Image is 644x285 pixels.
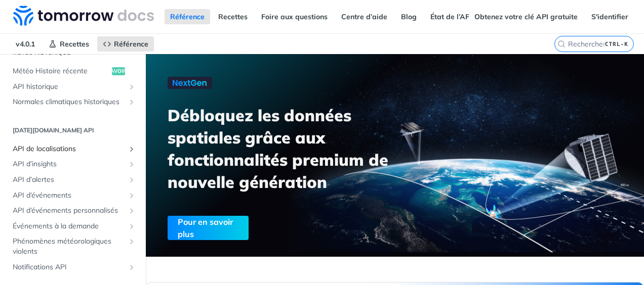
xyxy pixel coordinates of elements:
a: S'identifier [586,9,634,24]
a: API de localisationsAfficher les sous-pages de l’API Emplacements [8,141,138,157]
h3: Débloquez les données spatiales grâce aux fonctionnalités premium de nouvelle génération [168,104,406,193]
span: Normales climatiques historiques [13,97,125,107]
a: API historiqueAfficher les sous-pages pour l’API historique [8,79,138,94]
span: Recettes [60,39,89,49]
span: API de localisations [13,144,125,154]
button: Afficher les sous-pages pour Phénomènes météorologiques violents [128,238,136,246]
img: Tomorrow.io documentation de l’API météo [13,6,154,26]
span: API d’alertes [13,175,125,185]
span: API d’insights [13,159,125,169]
a: Référence [165,9,210,24]
h2: [DATE][DOMAIN_NAME] API [8,126,138,135]
a: Blog [395,9,422,24]
a: API d’insightsAfficher les sous-pages de l’API Insights [8,157,138,172]
a: API d’événements personnalisésAfficher les sous-pages de l’API d’événements personnalisés [8,203,138,218]
span: API historique [13,82,125,92]
a: Phénomènes météorologiques violentsAfficher les sous-pages pour Phénomènes météorologiques violents [8,234,138,259]
a: API d’alertesAfficher les sous-pages de l’API Alertes [8,172,138,187]
a: Notifications APIAfficher les sous-pages de l’API de notifications [8,260,138,275]
img: Prochaine génération [168,77,212,89]
a: Recettes [213,9,253,24]
button: Afficher les sous-pages pour les événements à la demande [128,222,136,230]
svg: Rechercher [557,40,566,48]
a: Pour en savoir plus [168,216,358,240]
button: Afficher les sous-pages de l’API Alertes [128,176,136,184]
span: Avoir [112,67,125,75]
a: Événements à la demandeAfficher les sous-pages pour les événements à la demande [8,219,138,234]
button: Afficher les sous-pages de l’API Insights [128,160,136,168]
a: Foire aux questions [256,9,333,24]
button: Afficher les sous-pages pour l’API historique [128,83,136,91]
kbd: CTRL-K [602,39,631,49]
button: Afficher les sous-pages de l’API de notifications [128,263,136,271]
span: Notifications API [13,262,125,272]
a: Référence [97,36,154,52]
a: Normales climatiques historiquesAfficher les sous-pages pour les normales climatiques historiques [8,94,138,110]
button: Afficher les sous-pages de l’API Emplacements [128,145,136,153]
span: Phénomènes météorologiques violents [13,236,125,256]
a: État de l’API [425,9,477,24]
span: Référence [114,39,148,49]
a: Météo Histoire récenteAvoir [8,64,138,79]
button: Afficher les sous-pages pour les normales climatiques historiques [128,98,136,106]
button: Afficher les sous-pages de l’API Événements [128,192,136,200]
span: Météo Histoire récente [13,66,109,76]
a: API d’événementsAfficher les sous-pages de l’API Événements [8,188,138,203]
a: Recettes [43,36,95,52]
button: Afficher les sous-pages de l’API d’événements personnalisés [128,207,136,215]
a: Obtenez votre clé API gratuite [469,9,583,24]
span: API d’événements personnalisés [13,206,125,216]
span: Événements à la demande [13,221,125,231]
span: v4.0.1 [10,36,41,52]
div: Pour en savoir plus [168,216,249,240]
a: Centre d’aide [336,9,393,24]
span: API d’événements [13,191,125,201]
